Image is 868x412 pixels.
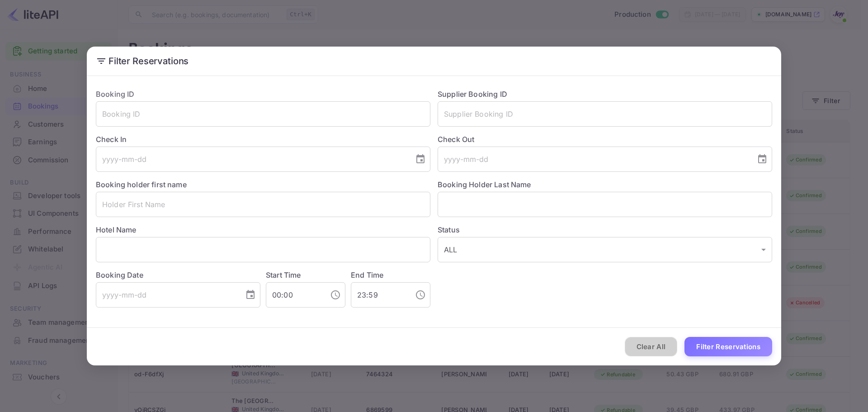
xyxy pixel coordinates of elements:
[351,282,408,308] input: hh:mm
[625,337,678,356] button: Clear All
[96,180,187,189] label: Booking holder first name
[438,180,531,189] label: Booking Holder Last Name
[96,90,135,99] label: Booking ID
[96,225,137,234] label: Hotel Name
[438,147,750,172] input: yyyy-mm-dd
[438,101,772,127] input: Supplier Booking ID
[684,337,772,356] button: Filter Reservations
[96,101,430,127] input: Booking ID
[241,286,259,304] button: Choose date
[438,224,772,235] label: Status
[96,237,430,262] input: Hotel Name
[438,134,772,145] label: Check Out
[326,286,344,304] button: Choose time, selected time is 12:00 AM
[266,282,323,308] input: hh:mm
[96,147,408,172] input: yyyy-mm-dd
[411,150,429,168] button: Choose date
[351,270,383,279] label: End Time
[96,270,260,280] label: Booking Date
[438,192,772,217] input: Holder Last Name
[87,47,781,76] h2: Filter Reservations
[411,286,429,304] button: Choose time, selected time is 11:59 PM
[438,90,507,99] label: Supplier Booking ID
[753,150,771,168] button: Choose date
[96,282,238,308] input: yyyy-mm-dd
[438,237,772,262] div: ALL
[96,134,430,145] label: Check In
[96,192,430,217] input: Holder First Name
[266,270,301,279] label: Start Time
